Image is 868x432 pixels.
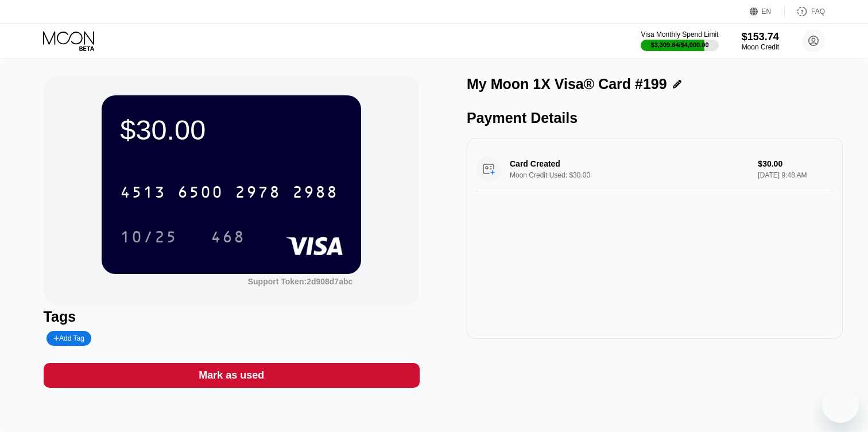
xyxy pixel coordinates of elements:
[742,31,779,51] div: $153.74Moon Credit
[248,277,353,286] div: Support Token:2d908d7abc
[811,7,825,16] div: FAQ
[202,222,254,251] div: 468
[120,114,343,146] div: $30.00
[113,178,345,206] div: 4513650029782988
[785,6,825,17] div: FAQ
[211,229,245,248] div: 468
[199,369,264,382] div: Mark as used
[742,31,779,43] div: $153.74
[235,184,281,203] div: 2978
[44,308,420,325] div: Tags
[111,222,186,251] div: 10/25
[46,331,91,346] div: Add Tag
[53,334,84,342] div: Add Tag
[248,277,353,286] div: Support Token: 2d908d7abc
[292,184,338,203] div: 2988
[742,43,779,51] div: Moon Credit
[762,7,772,16] div: EN
[467,76,667,92] div: My Moon 1X Visa® Card #199
[641,30,718,38] div: Visa Monthly Spend Limit
[641,30,718,51] div: Visa Monthly Spend Limit$3,309.84/$4,000.00
[44,363,420,388] div: Mark as used
[750,6,785,17] div: EN
[120,184,166,203] div: 4513
[467,110,843,126] div: Payment Details
[177,184,223,203] div: 6500
[651,41,709,48] div: $3,309.84 / $4,000.00
[120,229,177,248] div: 10/25
[822,386,859,423] iframe: Кнопка, открывающая окно обмена сообщениями; идет разговор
